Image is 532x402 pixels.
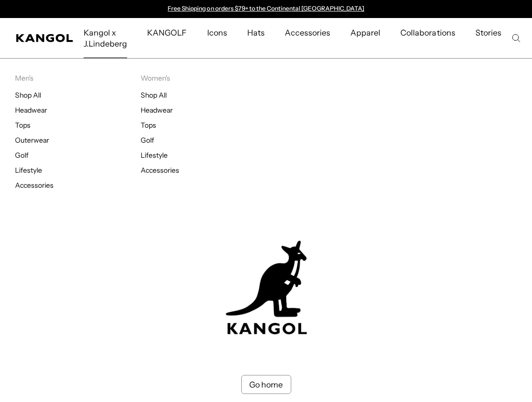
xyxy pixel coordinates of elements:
[141,106,173,115] a: Headwear
[141,151,168,160] a: Lifestyle
[163,5,369,13] div: 1 of 2
[141,166,179,175] a: Accessories
[247,18,265,47] span: Hats
[15,181,54,190] a: Accessories
[15,74,141,83] p: Men's
[15,136,49,145] a: Outerwear
[15,151,29,160] a: Golf
[285,18,330,47] span: Accessories
[15,106,47,115] a: Headwear
[141,74,266,83] p: Women's
[340,18,390,47] a: Apparel
[224,240,309,335] img: kangol-404-logo.jpg
[141,121,156,130] a: Tops
[237,18,275,47] a: Hats
[141,91,167,100] a: Shop All
[350,18,380,47] span: Apparel
[141,136,154,145] a: Golf
[400,18,455,47] span: Collaborations
[511,34,520,43] summary: Search here
[241,375,291,394] a: Go home
[15,91,41,100] a: Shop All
[163,5,369,13] div: Announcement
[84,18,127,58] span: Kangol x J.Lindeberg
[390,18,465,47] a: Collaborations
[207,18,227,47] span: Icons
[475,18,501,58] span: Stories
[15,166,42,175] a: Lifestyle
[275,18,340,47] a: Accessories
[163,5,369,13] slideshow-component: Announcement bar
[15,121,31,130] a: Tops
[137,18,197,47] a: KANGOLF
[74,18,137,58] a: Kangol x J.Lindeberg
[147,18,187,47] span: KANGOLF
[197,18,237,47] a: Icons
[465,18,511,58] a: Stories
[16,34,74,42] a: Kangol
[168,5,364,12] a: Free Shipping on orders $79+ to the Continental [GEOGRAPHIC_DATA]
